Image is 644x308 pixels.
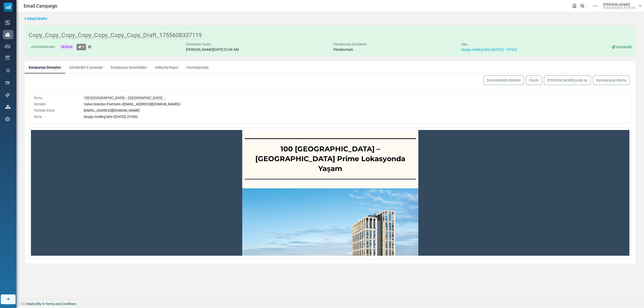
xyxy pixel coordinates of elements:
[29,32,202,39] span: Copy_Copy_Copy_Copy_Copy_Copy_Copy_Draft_1755608337119
[88,46,91,49] a: Etiket Ekle
[107,61,151,73] a: Kampanya İstatistikleri
[25,61,65,73] a: Kampanya Detayları
[65,61,107,73] a: Gönderilen E-postalar
[84,115,138,119] span: duygu mailing liste ([DATE]) (9760)
[45,302,76,306] a: Terms And Conditions
[544,75,591,85] a: [PERSON_NAME]yıcıda aç
[84,96,166,100] span: 100 [GEOGRAPHIC_DATA] – [GEOGRAPHIC_DATA] ...
[5,68,11,73] img: workflow.svg
[333,42,367,47] div: Planlanmış Gönderim
[333,48,353,52] span: Planlanmadı
[24,3,57,9] span: Email Campaign
[27,302,45,306] a: Mailsoftly ©
[5,117,10,121] img: settings-icon.svg
[34,108,78,113] div: Yanıtlar Kime
[84,102,626,107] div: Value Solution Partners < [EMAIL_ADDRESS][DOMAIN_NAME] >
[5,44,11,48] img: contacts-icon.svg
[29,128,631,259] div: Body Preview
[5,20,10,25] img: dashboard-icon.svg
[34,102,78,107] div: Kimden
[27,17,47,21] span: translation missing: tr.ms_sidebar.email_drafts
[603,3,630,6] span: [PERSON_NAME]
[214,49,385,50] table: divider
[151,61,182,73] a: Gelişmiş Rapor
[483,75,524,85] a: Düzenleyicide düzenle
[83,45,84,49] span: 0
[76,44,86,50] a: 0
[5,93,10,97] img: support-icon.svg
[182,61,213,73] a: Otomasyonlar
[589,2,602,10] img: User Logo
[45,302,76,306] span: translation missing: tr.layouts.footer.terms_and_conditions
[616,45,632,49] span: Gönderildi
[34,95,78,101] div: Konu
[5,81,10,85] img: landing_pages.svg
[603,6,635,9] span: Value Solution Partners
[186,42,239,47] div: Gönderim Tarihi:
[34,114,78,119] div: Kime
[24,16,47,21] a: Email Drafts
[29,44,57,50] div: Gönderilmiş
[186,47,239,52] div: [PERSON_NAME][DATE] 02:46 AM
[84,108,626,113] div: [EMAIL_ADDRESS][DOMAIN_NAME]
[5,32,10,37] img: campaigns-icon-active.png
[461,42,517,47] div: Alıcı
[5,56,10,60] img: email-templates-icon.svg
[461,48,517,52] a: duygu mailing liste ([DATE]) - (9760)
[593,75,630,85] a: Kampanyayı Klonla
[224,15,374,43] strong: 100 [GEOGRAPHIC_DATA] – [GEOGRAPHIC_DATA] Prime Lokasyonda Yaşam
[59,44,74,50] div: Design
[589,2,641,10] a: User Logo [PERSON_NAME] Value Solution Partners
[526,75,542,85] a: Önizle
[16,299,644,308] footer: 2025
[4,3,13,12] img: mailsoftly_icon_blue_white.svg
